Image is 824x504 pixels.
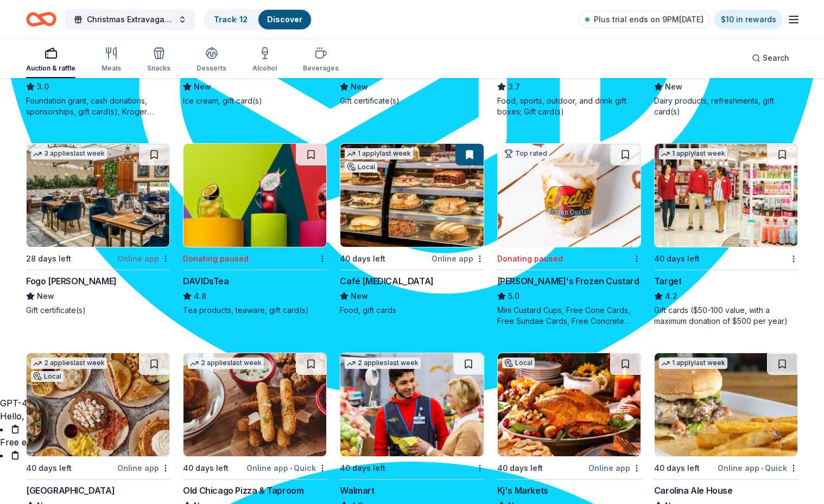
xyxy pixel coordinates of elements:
img: Image for Old Chicago Pizza & Taproom [183,353,326,456]
div: 40 days left [26,462,72,475]
img: Image for Café Intermezzo [340,144,483,247]
div: Fogo [PERSON_NAME] [26,275,117,288]
div: Gift certificate(s) [26,305,170,316]
div: 1 apply last week [659,148,727,160]
span: New [351,290,368,303]
span: 5.0 [508,290,519,303]
img: Image for Egg Harbor Cafe [27,353,169,456]
div: Food, sports, outdoor, and drink gift boxes; Gift card(s) [497,95,641,117]
div: Foundation grant, cash donations, sponsorships, gift card(s), Kroger products [26,95,170,117]
img: Image for DAVIDsTea [183,144,326,247]
div: Online app [432,252,484,265]
div: Online app Quick [246,461,327,475]
div: 40 days left [654,462,700,475]
span: 3.7 [508,80,520,93]
div: Top rated [502,148,549,159]
div: Ice cream, gift card(s) [183,95,327,106]
span: New [351,80,368,93]
button: Alcohol [252,42,277,78]
div: 28 days left [26,252,71,265]
img: Image for Kj's Markets [498,353,641,456]
a: Track· 12 [214,15,248,24]
button: Meals [102,42,121,78]
button: Desserts [197,42,226,78]
span: Search [763,52,789,65]
div: 40 days left [340,462,385,475]
div: Walmart [340,484,374,497]
div: 40 days left [340,252,385,265]
button: Search [743,47,798,69]
div: Tea products, teaware, gift card(s) [183,305,327,316]
a: Image for Fogo de Chao3 applieslast week28 days leftOnline appFogo [PERSON_NAME]NewGift certifica... [26,143,170,316]
img: Image for Target [655,144,797,247]
button: Snacks [147,42,170,78]
span: 4.8 [194,290,206,303]
a: Image for Target1 applylast week40 days leftTarget4.2Gift cards ($50-100 value, with a maximum do... [654,143,798,327]
div: Desserts [197,64,226,73]
div: 1 apply last week [345,148,413,160]
div: Kj's Markets [497,484,548,497]
span: 4.2 [665,290,677,303]
div: 40 days left [654,252,700,265]
div: 2 applies last week [345,358,421,369]
span: New [665,80,682,93]
span: • [290,464,292,473]
span: • [761,464,763,473]
a: Discover [267,15,302,24]
a: Image for DAVIDsTeaDonating pausedDAVIDsTea4.8Tea products, teaware, gift card(s) [183,143,327,316]
div: DAVIDsTea [183,275,229,288]
div: Dairy products, refreshments, gift card(s) [654,95,798,117]
div: 3 applies last week [31,148,107,160]
div: Gift cards ($50-100 value, with a maximum donation of $500 per year) [654,305,798,327]
button: Track· 12Discover [204,9,312,30]
img: Image for Fogo de Chao [27,144,169,247]
div: [PERSON_NAME]'s Frozen Custard [497,275,639,288]
a: $10 in rewards [714,10,783,29]
span: Plus trial ends on 9PM[DATE] [594,13,703,26]
div: Target [654,275,682,288]
div: Food, gift cards [340,305,484,316]
div: Online app [117,252,170,265]
a: Home [26,7,56,32]
div: Snacks [147,64,170,73]
div: Local [345,162,377,173]
div: Donating paused [497,252,563,265]
img: Image for Walmart [340,353,483,456]
div: 2 applies last week [31,358,107,369]
span: New [37,290,54,303]
a: Image for Andy's Frozen CustardTop ratedDonating paused[PERSON_NAME]'s Frozen Custard5.0Mini Cust... [497,143,641,327]
div: Donating paused [183,252,249,265]
div: 2 applies last week [188,358,264,369]
div: Online app Quick [718,461,798,475]
img: Image for Andy's Frozen Custard [498,144,641,247]
div: Alcohol [252,64,277,73]
div: Auction & raffle [26,64,75,73]
div: Meals [102,64,121,73]
div: Old Chicago Pizza & Taproom [183,484,303,497]
img: Image for Carolina Ale House [655,353,797,456]
div: [GEOGRAPHIC_DATA] [26,484,115,497]
a: Image for Café Intermezzo1 applylast weekLocal40 days leftOnline appCafé [MEDICAL_DATA]NewFood, g... [340,143,484,316]
button: Auction & raffle [26,42,75,78]
div: Local [502,358,535,368]
button: Beverages [303,42,339,78]
div: 40 days left [183,462,229,475]
div: 1 apply last week [659,358,727,369]
div: Carolina Ale House [654,484,733,497]
div: Online app [117,461,170,475]
div: Online app [588,461,641,475]
span: New [194,80,211,93]
div: Gift certificate(s) [340,95,484,106]
div: Café [MEDICAL_DATA] [340,275,433,288]
div: Local [31,371,64,382]
div: 40 days left [497,462,543,475]
span: Christmas Extravaganza [87,13,174,26]
div: Beverages [303,64,339,73]
button: Christmas Extravaganza [65,9,195,30]
a: Plus trial ends on 9PM[DATE] [579,11,710,28]
span: 3.0 [37,80,49,93]
div: Mini Custard Cups, Free Cone Cards, Free Sundae Cards, Free Concrete Cards [497,305,641,327]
